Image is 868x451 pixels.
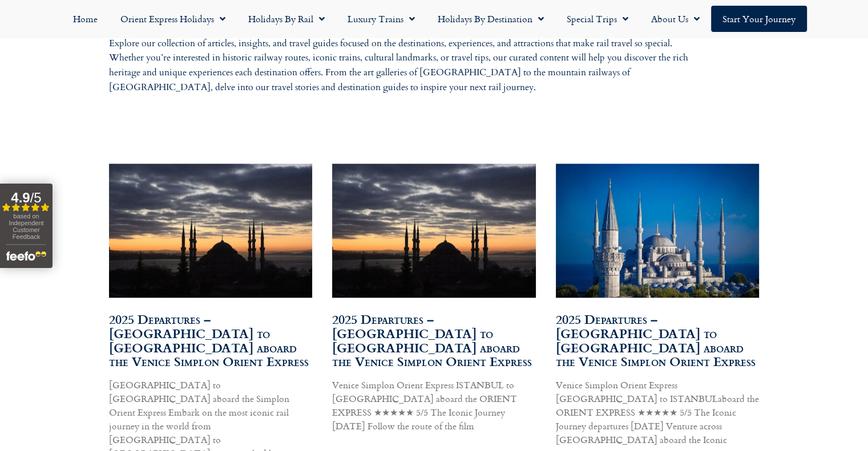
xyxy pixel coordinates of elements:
[555,6,640,32] a: Special Trips
[62,6,109,32] a: Home
[237,6,336,32] a: Holidays by Rail
[109,310,309,371] a: 2025 Departures – [GEOGRAPHIC_DATA] to [GEOGRAPHIC_DATA] aboard the Venice Simplon Orient Express
[426,6,555,32] a: Holidays by Destination
[556,310,756,371] a: 2025 Departures – [GEOGRAPHIC_DATA] to [GEOGRAPHIC_DATA] aboard the Venice Simplon Orient Express
[6,6,862,32] nav: Menu
[336,6,426,32] a: Luxury Trains
[332,310,532,371] a: 2025 Departures – [GEOGRAPHIC_DATA] to [GEOGRAPHIC_DATA] aboard the Venice Simplon Orient Express
[109,6,237,32] a: Orient Express Holidays
[109,36,703,95] p: Explore our collection of articles, insights, and travel guides focused on the destinations, expe...
[711,6,807,32] a: Start your Journey
[332,378,536,433] p: Venice Simplon Orient Express ISTANBUL to [GEOGRAPHIC_DATA] aboard the ORIENT EXPRESS ★★★★★ 5/5 T...
[556,378,760,446] p: Venice Simplon Orient Express [GEOGRAPHIC_DATA] to ISTANBULaboard the ORIENT EXPRESS ★★★★★ 5/5 Th...
[640,6,711,32] a: About Us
